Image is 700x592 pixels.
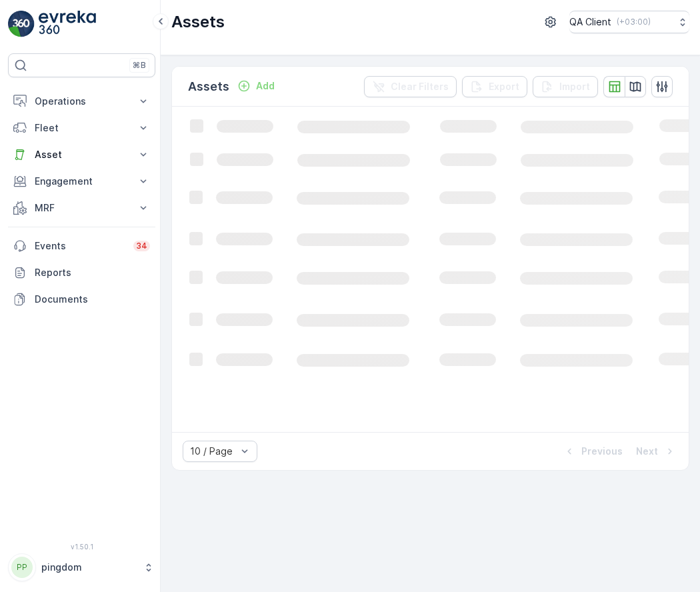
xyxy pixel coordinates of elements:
[8,233,155,259] a: Events34
[8,11,35,37] img: logo
[39,11,96,37] img: logo_light-DOdMpM7g.png
[635,443,678,459] button: Next
[232,78,280,94] button: Add
[8,543,155,551] span: v 1.50.1
[35,239,125,253] p: Events
[8,553,155,581] button: PPpingdom
[489,80,519,93] p: Export
[569,15,611,29] p: QA Client
[11,557,33,578] div: PP
[364,76,457,97] button: Clear Filters
[136,241,147,251] p: 34
[35,148,129,161] p: Asset
[35,201,129,215] p: MRF
[8,141,155,168] button: Asset
[256,79,275,93] p: Add
[133,60,146,71] p: ⌘B
[617,17,651,27] p: ( +03:00 )
[188,77,229,96] p: Assets
[561,443,624,459] button: Previous
[8,286,155,313] a: Documents
[35,175,129,188] p: Engagement
[35,121,129,135] p: Fleet
[35,293,150,306] p: Documents
[391,80,449,93] p: Clear Filters
[533,76,598,97] button: Import
[559,80,590,93] p: Import
[462,76,527,97] button: Export
[171,11,225,33] p: Assets
[636,445,658,458] p: Next
[8,259,155,286] a: Reports
[8,168,155,195] button: Engagement
[41,561,137,574] p: pingdom
[35,95,129,108] p: Operations
[569,11,689,33] button: QA Client(+03:00)
[8,88,155,115] button: Operations
[35,266,150,279] p: Reports
[8,115,155,141] button: Fleet
[8,195,155,221] button: MRF
[581,445,623,458] p: Previous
